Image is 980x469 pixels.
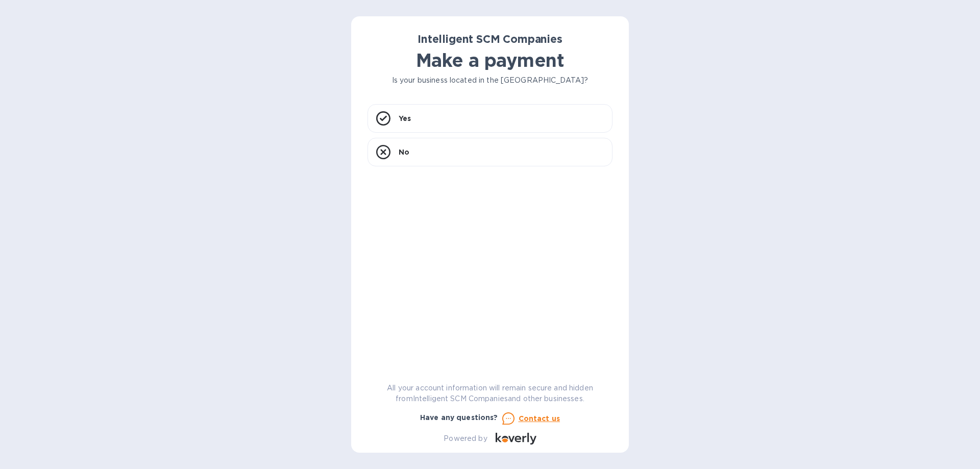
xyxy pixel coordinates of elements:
[444,433,487,444] p: Powered by
[399,113,411,124] p: Yes
[367,383,612,404] p: All your account information will remain secure and hidden from Intelligent SCM Companies and oth...
[420,413,498,422] b: Have any questions?
[367,75,612,86] p: Is your business located in the [GEOGRAPHIC_DATA]?
[367,50,612,71] h1: Make a payment
[399,147,409,157] p: No
[519,414,560,423] u: Contact us
[418,33,562,45] b: Intelligent SCM Companies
